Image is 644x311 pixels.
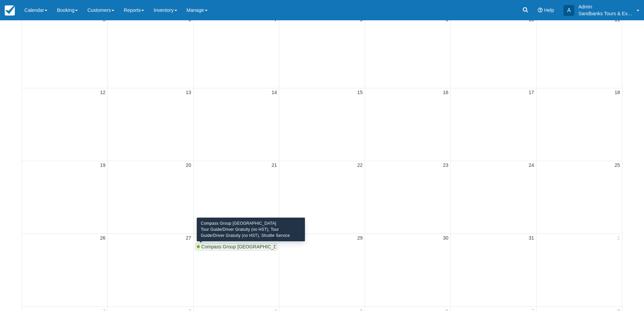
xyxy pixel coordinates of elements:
[5,5,15,16] img: checkfront-main-nav-mini-logo.png
[99,162,107,169] a: 19
[185,235,193,242] a: 27
[185,162,193,169] a: 20
[185,89,193,96] a: 13
[527,162,535,169] a: 24
[201,244,287,249] span: Compass Group [GEOGRAPHIC_DATA]
[578,10,633,17] p: Sandbanks Tours & Experiences
[544,7,554,13] span: Help
[578,3,633,10] p: Admin
[442,235,450,242] a: 30
[195,243,278,250] a: Compass Group [GEOGRAPHIC_DATA]
[99,89,107,96] a: 12
[270,89,278,96] a: 14
[527,235,535,242] a: 31
[356,235,364,242] a: 29
[564,5,574,16] div: A
[613,162,621,169] a: 25
[442,162,450,169] a: 23
[201,226,301,239] div: Tour Guide/Driver Gratuity (no HST), Tour Guide/Driver Gratuity (no HST), Shuttle Service
[527,89,535,96] a: 17
[356,162,364,169] a: 22
[270,162,278,169] a: 21
[356,89,364,96] a: 15
[442,89,450,96] a: 16
[201,220,301,226] div: Compass Group [GEOGRAPHIC_DATA]
[538,8,543,13] i: Help
[613,89,621,96] a: 18
[99,235,107,242] a: 26
[616,235,621,242] a: 1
